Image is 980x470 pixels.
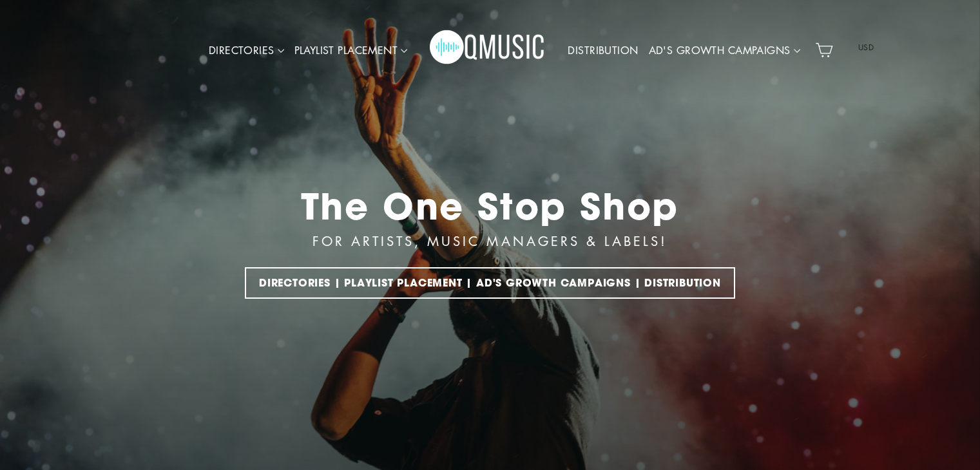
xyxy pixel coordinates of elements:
a: DIRECTORIES | PLAYLIST PLACEMENT | AD'S GROWTH CAMPAIGNS | DISTRIBUTION [245,267,735,299]
a: DIRECTORIES [204,36,289,66]
div: The One Stop Shop [301,184,680,227]
a: PLAYLIST PLACEMENT [289,36,413,66]
img: Q Music Promotions [430,21,546,79]
div: FOR ARTISTS, MUSIC MANAGERS & LABELS! [312,230,667,251]
a: DISTRIBUTION [562,36,643,66]
span: USD [841,38,890,57]
div: Primary [166,13,810,88]
a: AD'S GROWTH CAMPAIGNS [644,36,805,66]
